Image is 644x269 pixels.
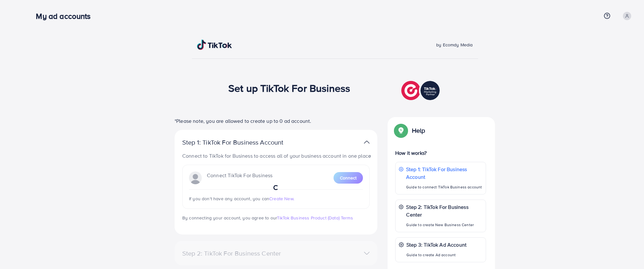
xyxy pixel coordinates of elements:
[197,40,232,50] img: TikTok
[364,138,370,147] img: TikTok partner
[395,125,407,136] img: Popup guide
[412,127,425,134] p: Help
[36,12,96,21] h3: My ad accounts
[228,82,350,94] h1: Set up TikTok For Business
[175,117,377,125] p: *Please note, you are allowed to create up to 0 ad account.
[436,42,473,48] span: by Ecomdy Media
[406,221,483,229] p: Guide to create New Business Center
[406,203,483,218] p: Step 2: TikTok For Business Center
[406,241,467,249] p: Step 3: TikTok Ad Account
[395,149,486,157] p: How it works?
[406,165,483,181] p: Step 1: TikTok For Business Account
[406,251,467,259] p: Guide to create Ad account
[182,138,304,146] p: Step 1: TikTok For Business Account
[401,79,441,102] img: TikTok partner
[406,183,483,191] p: Guide to connect TikTok Business account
